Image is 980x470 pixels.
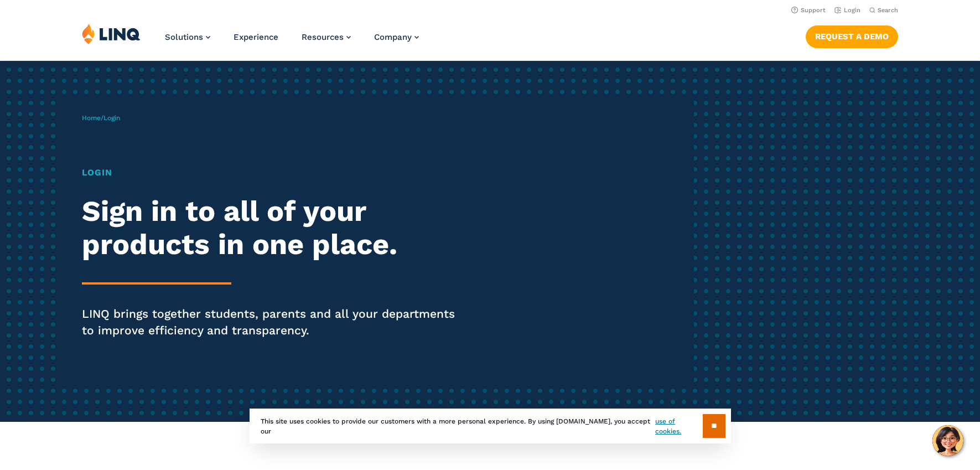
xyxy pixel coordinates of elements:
div: This site uses cookies to provide our customers with a more personal experience. By using [DOMAIN... [250,409,731,443]
button: Hello, have a question? Let’s chat. [932,425,963,456]
span: Company [374,32,412,42]
a: Login [834,7,860,14]
span: / [82,114,120,122]
h1: Login [82,166,459,179]
a: Experience [234,32,278,42]
a: Solutions [165,32,210,42]
nav: Button Navigation [806,23,898,48]
nav: Primary Navigation [165,23,419,60]
span: Resources [302,32,344,42]
button: Open Search Bar [869,6,898,14]
a: Request a Demo [806,25,898,48]
a: use of cookies. [655,416,702,436]
a: Company [374,32,419,42]
a: Home [82,114,101,122]
h2: Sign in to all of your products in one place. [82,195,459,261]
span: Search [878,7,898,14]
span: Solutions [165,32,203,42]
a: Support [791,7,826,14]
p: LINQ brings together students, parents and all your departments to improve efficiency and transpa... [82,306,459,339]
img: LINQ | K‑12 Software [82,23,141,44]
a: Resources [302,32,351,42]
span: Login [103,114,120,122]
